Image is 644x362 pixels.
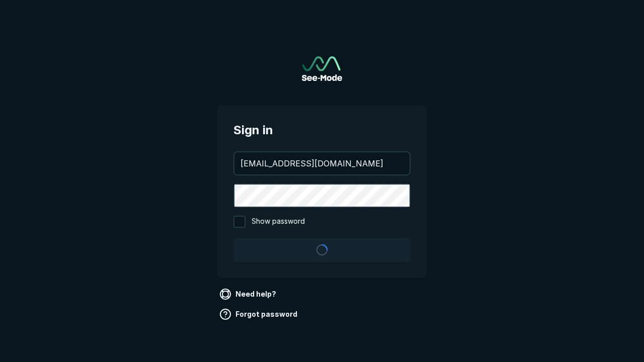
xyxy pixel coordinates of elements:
a: Forgot password [217,306,301,322]
span: Sign in [233,121,411,139]
img: See-Mode Logo [302,56,342,81]
input: your@email.com [234,152,410,174]
a: Need help? [217,286,280,302]
span: Show password [252,216,305,228]
a: Go to sign in [302,56,342,81]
